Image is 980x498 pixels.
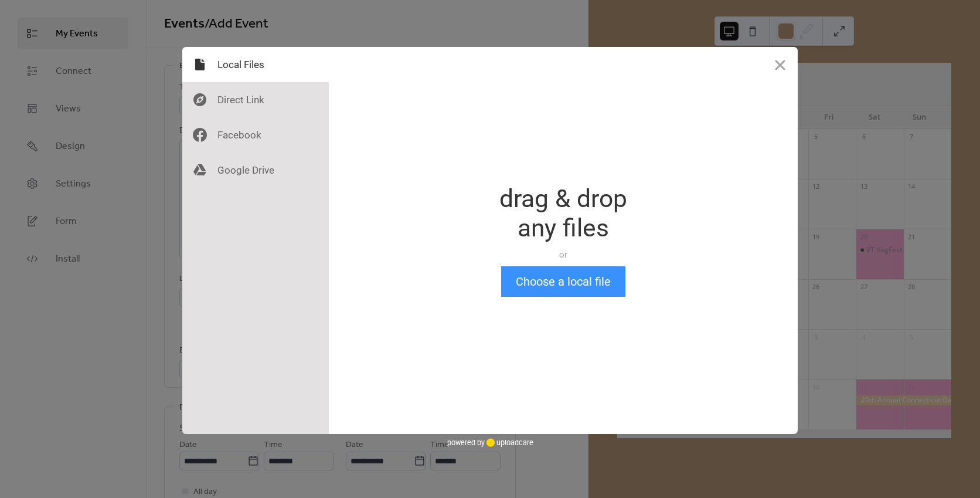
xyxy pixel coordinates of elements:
[501,266,625,297] button: Choose a local file
[182,117,329,153] div: Facebook
[447,434,533,452] div: powered by
[499,249,627,260] div: or
[763,47,798,82] button: Close
[182,82,329,117] div: Direct Link
[182,47,329,82] div: Local Files
[485,438,533,447] a: uploadcare
[499,184,627,243] div: drag & drop any files
[182,153,329,188] div: Google Drive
